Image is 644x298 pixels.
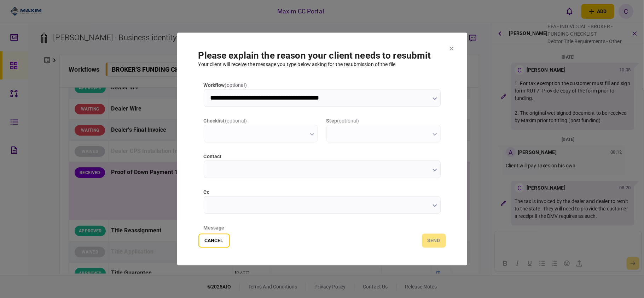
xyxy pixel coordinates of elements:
input: checklist [204,125,318,143]
label: workflow [204,82,441,89]
label: contact [204,153,441,161]
input: step [326,125,441,143]
h1: Please explain the reason your client needs to resubmit [198,50,446,61]
label: cc [204,189,441,196]
input: workflow [204,89,441,107]
label: checklist [204,118,318,125]
label: step [326,118,441,125]
span: ( optional ) [225,118,247,124]
span: ( optional ) [225,83,247,88]
input: cc [204,196,441,214]
body: Rich Text Area. Press ALT-0 for help. [3,6,144,12]
div: message [204,225,441,232]
div: Your client will receive the message you type below asking for the resubmission of the file [198,61,446,68]
span: ( optional ) [337,118,359,124]
button: Cancel [198,234,230,248]
input: contact [204,161,441,178]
